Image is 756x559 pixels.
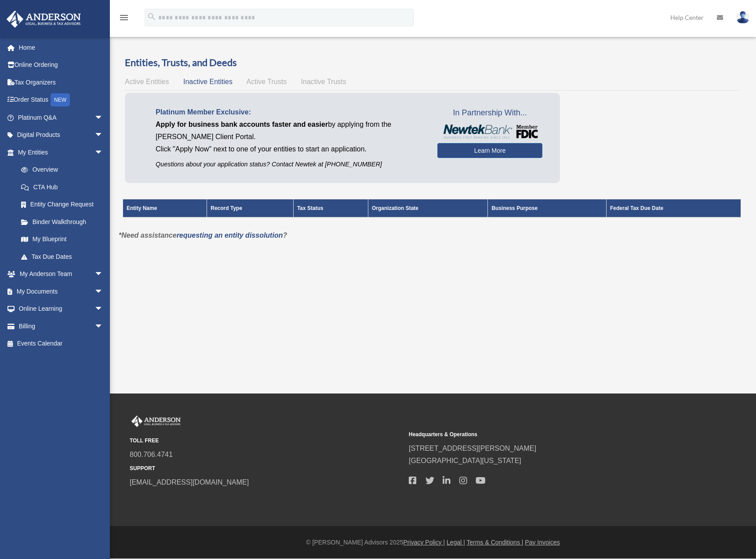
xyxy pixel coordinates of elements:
[94,283,112,301] span: arrow_drop_down
[12,178,112,196] a: CTA Hub
[6,335,116,353] a: Events Calendar
[6,265,116,283] a: My Anderson Teamarrow_drop_down
[301,78,346,85] span: Inactive Trusts
[156,118,424,143] p: by applying from the [PERSON_NAME] Client Portal.
[94,109,112,127] span: arrow_drop_down
[130,451,173,458] a: 800.706.4741
[207,199,294,218] th: Record Type
[125,78,169,85] span: Active Entities
[119,232,287,239] em: *Need assistance ?
[247,78,287,85] span: Active Trusts
[6,74,116,91] a: Tax Organizers
[6,56,116,74] a: Online Ordering
[94,317,112,335] span: arrow_drop_down
[125,56,739,70] h3: Entities, Trusts, and Deeds
[110,537,756,548] div: © [PERSON_NAME] Advisors 2025
[525,539,560,546] a: Pay Invoices
[437,106,542,120] span: In Partnership With...
[736,11,749,24] img: User Pic
[94,265,112,283] span: arrow_drop_down
[94,300,112,318] span: arrow_drop_down
[119,12,129,23] i: menu
[409,457,521,464] a: [GEOGRAPHIC_DATA][US_STATE]
[156,159,424,170] p: Questions about your application status? Contact Newtek at [PHONE_NUMBER]
[12,213,112,231] a: Binder Walkthrough
[6,317,116,335] a: Billingarrow_drop_down
[156,121,328,128] span: Apply for business bank accounts faster and easier
[409,430,682,439] small: Headquarters & Operations
[130,464,403,473] small: SUPPORT
[6,126,116,144] a: Digital Productsarrow_drop_down
[6,39,116,56] a: Home
[12,161,108,179] a: Overview
[447,539,465,546] a: Legal |
[6,109,116,126] a: Platinum Q&Aarrow_drop_down
[147,12,156,22] i: search
[6,143,112,161] a: My Entitiesarrow_drop_down
[442,125,538,139] img: NewtekBankLogoSM.png
[123,199,207,218] th: Entity Name
[94,143,112,162] span: arrow_drop_down
[437,143,542,158] a: Learn More
[368,199,488,218] th: Organization State
[403,539,445,546] a: Privacy Policy |
[51,93,70,107] div: NEW
[4,11,84,28] img: Anderson Advisors Platinum Portal
[119,15,129,23] a: menu
[606,199,741,218] th: Federal Tax Due Date
[156,106,424,118] p: Platinum Member Exclusive:
[12,248,112,265] a: Tax Due Dates
[293,199,368,218] th: Tax Status
[488,199,607,218] th: Business Purpose
[130,436,403,445] small: TOLL FREE
[130,416,182,427] img: Anderson Advisors Platinum Portal
[409,445,536,452] a: [STREET_ADDRESS][PERSON_NAME]
[12,231,112,248] a: My Blueprint
[6,283,116,300] a: My Documentsarrow_drop_down
[12,196,112,213] a: Entity Change Request
[6,91,116,109] a: Order StatusNEW
[467,539,523,546] a: Terms & Conditions |
[6,300,116,318] a: Online Learningarrow_drop_down
[130,478,249,486] a: [EMAIL_ADDRESS][DOMAIN_NAME]
[183,78,233,85] span: Inactive Entities
[177,232,283,239] a: requesting an entity dissolution
[94,126,112,144] span: arrow_drop_down
[156,143,424,155] p: Click "Apply Now" next to one of your entities to start an application.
